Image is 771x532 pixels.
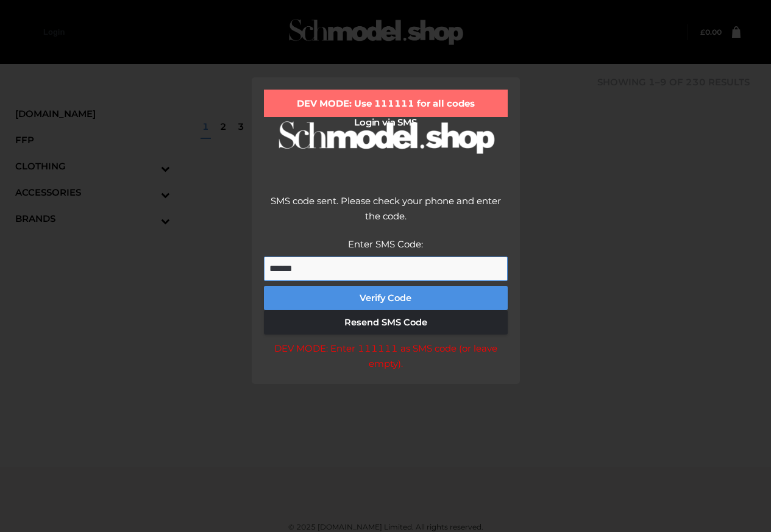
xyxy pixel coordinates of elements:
[264,341,508,372] div: DEV MODE: Enter 111111 as SMS code (or leave empty).
[264,286,508,310] button: Verify Code
[264,117,508,128] h2: Login via SMS
[348,238,423,250] label: Enter SMS Code:
[264,193,508,236] div: SMS code sent. Please check your phone and enter the code.
[264,90,508,118] div: DEV MODE: Use 111111 for all codes
[264,310,508,335] button: Resend SMS Code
